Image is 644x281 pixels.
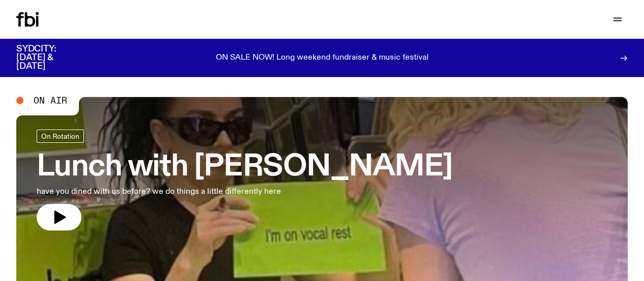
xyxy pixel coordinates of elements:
[37,130,84,143] a: On Rotation
[34,96,67,105] span: On Air
[37,130,453,231] a: Lunch with [PERSON_NAME]have you dined with us before? we do things a little differently here
[41,133,79,140] span: On Rotation
[216,54,429,63] p: ON SALE NOW! Long weekend fundraiser & music festival
[37,186,297,198] p: have you dined with us before? we do things a little differently here
[37,153,453,182] h3: Lunch with [PERSON_NAME]
[16,45,81,71] h3: SYDCITY: [DATE] & [DATE]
